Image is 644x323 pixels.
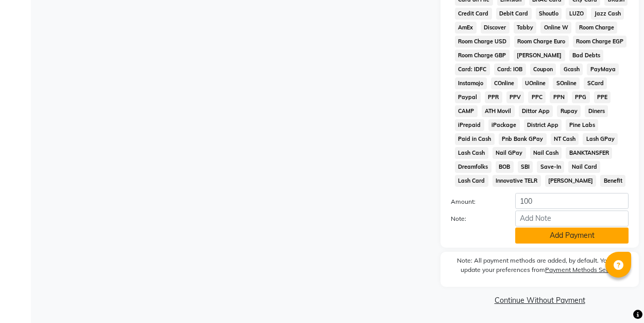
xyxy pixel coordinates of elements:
[493,175,541,187] span: Innovative TELR
[443,214,507,223] label: Note:
[575,22,617,34] span: Room Charge
[591,8,624,20] span: Jazz Cash
[455,50,510,61] span: Room Charge GBP
[530,147,562,159] span: Nail Cash
[545,265,619,274] label: Payment Methods Setting
[514,36,569,47] span: Room Charge Euro
[573,36,627,47] span: Room Charge EGP
[530,63,556,75] span: Coupon
[455,133,495,145] span: Paid in Cash
[514,50,565,61] span: [PERSON_NAME]
[455,8,492,20] span: Credit Card
[528,91,546,103] span: PPC
[515,228,629,244] button: Add Payment
[584,77,607,89] span: SCard
[572,91,590,103] span: PPG
[488,119,520,131] span: iPackage
[524,119,562,131] span: District App
[506,91,524,103] span: PPV
[485,91,502,103] span: PPR
[550,91,568,103] span: PPN
[560,63,583,75] span: Gcash
[496,161,514,173] span: BOB
[585,105,608,117] span: Diners
[566,147,612,159] span: BANKTANSFER
[499,133,547,145] span: Pnb Bank GPay
[455,161,492,173] span: Dreamfolks
[568,161,600,173] span: Nail Card
[540,22,571,34] span: Online W
[583,133,618,145] span: Lash GPay
[455,63,490,75] span: Card: IDFC
[518,161,533,173] span: SBI
[455,119,484,131] span: iPrepaid
[514,22,537,34] span: Tabby
[566,119,598,131] span: Pine Labs
[451,256,629,279] label: Note: All payment methods are added, by default. You can update your preferences from
[569,50,604,61] span: Bad Debts
[455,36,510,47] span: Room Charge USD
[545,175,597,187] span: [PERSON_NAME]
[481,22,510,34] span: Discover
[455,147,488,159] span: Lash Cash
[455,77,487,89] span: Instamojo
[455,175,488,187] span: Lash Card
[455,91,481,103] span: Paypal
[443,197,507,206] label: Amount:
[455,105,478,117] span: CAMP
[515,193,629,209] input: Amount
[455,22,477,34] span: AmEx
[551,133,579,145] span: NT Cash
[491,77,518,89] span: COnline
[594,91,611,103] span: PPE
[587,63,619,75] span: PayMaya
[519,105,553,117] span: Dittor App
[537,161,564,173] span: Save-In
[496,8,532,20] span: Debit Card
[494,63,526,75] span: Card: IOB
[482,105,515,117] span: ATH Movil
[600,175,625,187] span: Benefit
[443,295,637,306] a: Continue Without Payment
[493,147,526,159] span: Nail GPay
[522,77,549,89] span: UOnline
[536,8,562,20] span: Shoutlo
[557,105,581,117] span: Rupay
[566,8,587,20] span: LUZO
[553,77,580,89] span: SOnline
[515,211,629,227] input: Add Note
